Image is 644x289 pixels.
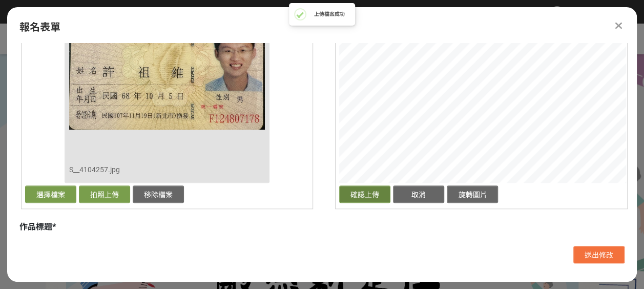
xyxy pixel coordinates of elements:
[573,246,625,263] button: 送出修改
[393,185,444,203] button: 取消
[19,21,60,33] span: 報名表單
[25,185,76,203] button: 選擇檔案
[585,251,613,259] span: 送出修改
[133,185,184,203] button: 移除檔案
[339,185,390,203] button: 確認上傳
[69,161,120,178] span: S__4104257.jpg
[79,185,130,203] button: 拍照上傳
[19,222,52,232] span: 作品標題
[447,185,498,203] button: 旋轉圖片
